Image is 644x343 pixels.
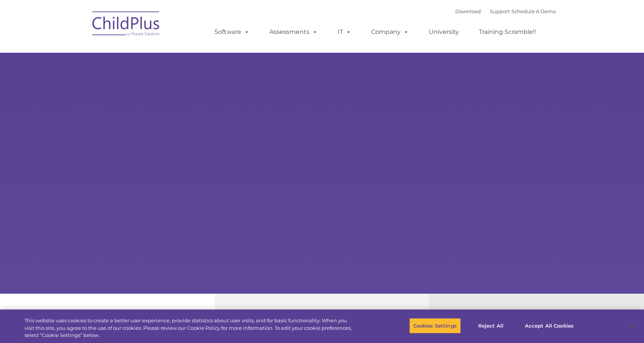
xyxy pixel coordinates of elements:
a: Training Scramble!! [471,24,543,40]
button: Reject All [467,318,514,334]
button: Cookies Settings [409,318,461,334]
button: Accept All Cookies [521,318,578,334]
a: University [421,24,467,40]
a: IT [330,24,359,40]
button: Close [624,317,640,334]
font: | [455,8,556,14]
a: Download [455,8,481,14]
div: This website uses cookies to create a better user experience, provide statistics about user visit... [24,317,354,339]
a: Company [364,24,416,40]
a: Software [207,24,257,40]
img: ChildPlus by Procare Solutions [89,6,164,44]
a: Assessments [262,24,325,40]
a: Support [490,8,510,14]
a: Schedule A Demo [511,8,556,14]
